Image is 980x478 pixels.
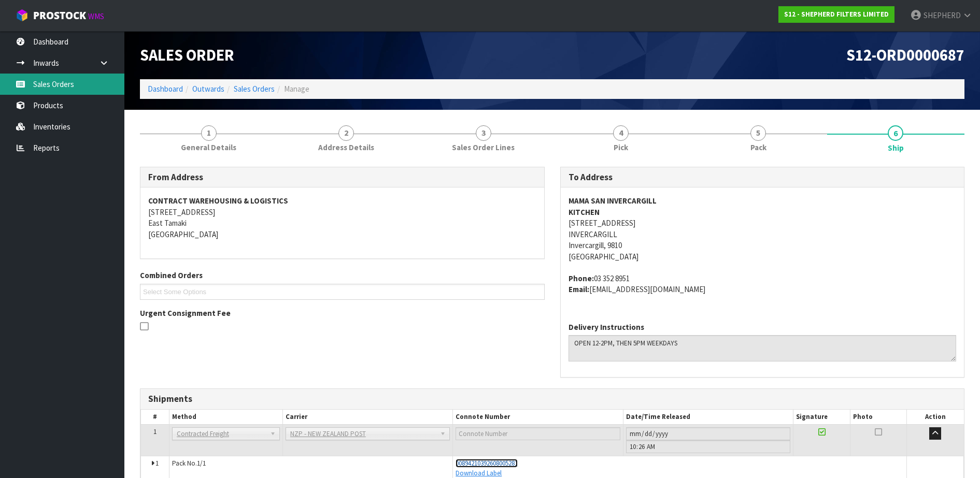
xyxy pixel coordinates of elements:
[338,125,354,141] span: 2
[613,125,629,141] span: 4
[140,308,231,318] label: Urgent Consignment Fee
[888,142,904,153] span: Ship
[750,125,766,141] span: 5
[148,196,288,206] strong: CONTRACT WAREHOUSING & LOGISTICS
[197,459,206,468] span: 1/1
[750,142,766,153] span: Pack
[793,410,850,425] th: Signature
[784,10,889,19] strong: S12 - SHEPHERD FILTERS LIMITED
[282,410,453,425] th: Carrier
[569,273,594,283] strong: phone
[169,410,282,425] th: Method
[148,394,956,404] h3: Shipments
[201,125,217,141] span: 1
[456,469,502,477] a: Download Label
[318,142,374,153] span: Address Details
[476,125,491,141] span: 3
[140,270,203,281] label: Combined Orders
[153,427,157,436] span: 1
[284,84,309,94] span: Manage
[569,273,957,295] address: 03 352 8951 [EMAIL_ADDRESS][DOMAIN_NAME]
[846,45,964,65] span: S12-ORD0000687
[569,207,600,217] strong: KITCHEN
[148,195,536,240] address: [STREET_ADDRESS] East Tamaki [GEOGRAPHIC_DATA]
[33,9,86,22] span: ProStock
[88,11,104,21] small: WMS
[907,410,964,425] th: Action
[290,428,436,440] span: NZP - NEW ZEALAND POST
[614,142,628,153] span: Pick
[16,9,29,22] img: cube-alt.png
[850,410,907,425] th: Photo
[888,125,903,141] span: 6
[453,410,623,425] th: Connote Number
[141,410,169,425] th: #
[148,172,536,182] h3: From Address
[177,428,266,440] span: Contracted Freight
[234,84,275,94] a: Sales Orders
[569,284,589,294] strong: email
[569,196,657,206] strong: MAMA SAN INVERCARGILL
[623,410,793,425] th: Date/Time Released
[924,10,961,20] span: SHEPHERD
[452,142,515,153] span: Sales Order Lines
[155,459,159,468] span: 1
[456,427,620,440] input: Connote Number
[181,142,236,153] span: General Details
[192,84,224,94] a: Outwards
[456,459,518,468] a: 00894210392608005281
[569,172,957,182] h3: To Address
[569,322,644,332] label: Delivery Instructions
[140,45,234,65] span: Sales Order
[148,84,183,94] a: Dashboard
[569,195,957,262] address: [STREET_ADDRESS] INVERCARGILL Invercargill, 9810 [GEOGRAPHIC_DATA]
